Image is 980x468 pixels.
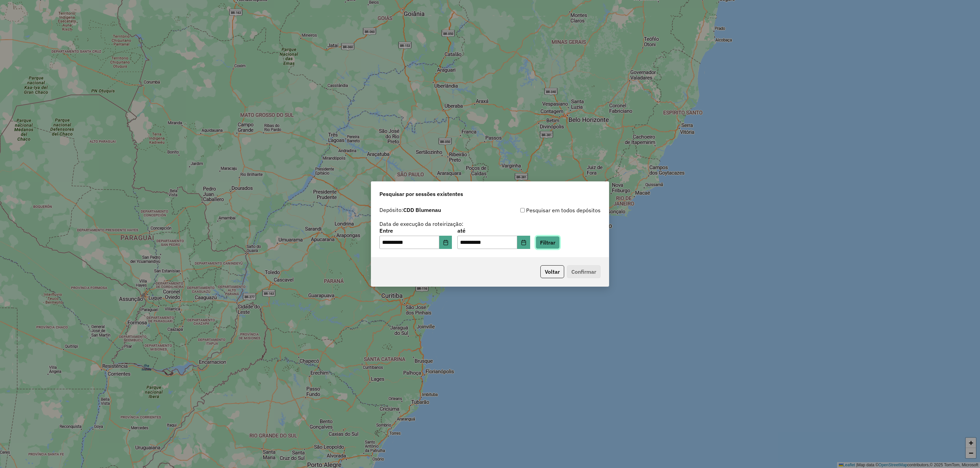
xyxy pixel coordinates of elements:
[457,227,530,235] label: até
[536,236,560,249] button: Filtrar
[379,190,463,198] span: Pesquisar por sessões existentes
[379,206,441,214] label: Depósito:
[379,227,452,235] label: Entre
[540,265,564,278] button: Voltar
[490,206,601,214] div: Pesquisar em todos depósitos
[403,206,441,213] strong: CDD Blumenau
[379,220,463,228] label: Data de execução da roteirização:
[439,236,452,249] button: Choose Date
[517,236,530,249] button: Choose Date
